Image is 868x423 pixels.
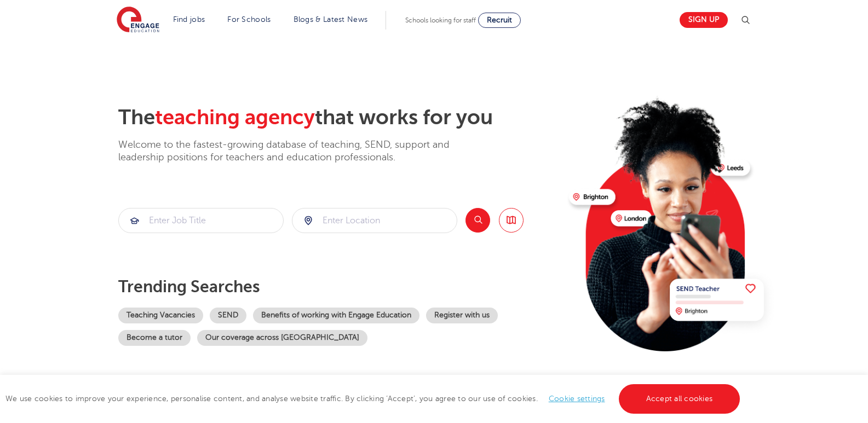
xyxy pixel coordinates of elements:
span: teaching agency [155,106,315,129]
a: Our coverage across [GEOGRAPHIC_DATA] [197,330,367,346]
button: Search [465,208,490,233]
a: Blogs & Latest News [294,15,368,24]
a: Become a tutor [118,330,191,346]
a: For Schools [227,15,271,24]
a: Accept all cookies [619,384,740,414]
a: Sign up [680,12,728,28]
img: Engage Education [117,7,159,34]
a: Register with us [426,308,498,323]
a: SEND [210,308,246,323]
span: Schools looking for staff [405,16,476,24]
h2: The that works for you [118,105,560,130]
span: Recruit [487,16,512,24]
div: Submit [292,208,457,233]
a: Teaching Vacancies [118,308,203,323]
input: Submit [119,208,283,233]
p: Trending searches [118,277,560,297]
div: Submit [118,208,284,233]
span: We use cookies to improve your experience, personalise content, and analyse website traffic. By c... [5,395,743,403]
a: Find jobs [173,15,205,24]
a: Benefits of working with Engage Education [253,308,419,323]
a: Recruit [478,13,521,28]
p: Welcome to the fastest-growing database of teaching, SEND, support and leadership positions for t... [118,138,480,164]
input: Submit [292,208,457,233]
a: Cookie settings [549,395,605,403]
